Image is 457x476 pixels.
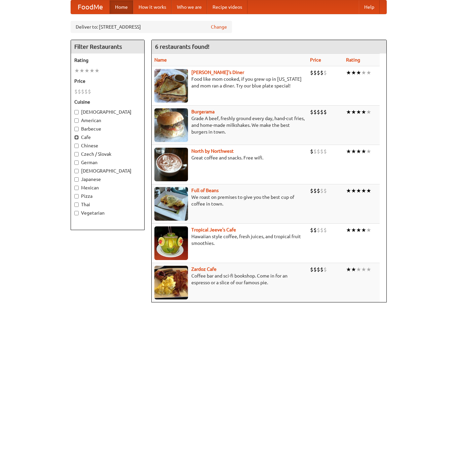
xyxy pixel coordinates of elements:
[346,266,351,273] li: ★
[74,193,141,199] label: Pizza
[74,110,79,114] input: [DEMOGRAPHIC_DATA]
[310,108,313,116] li: $
[191,188,219,193] b: Full of Beans
[356,69,361,76] li: ★
[74,117,141,124] label: American
[351,266,356,273] li: ★
[74,168,141,174] label: [DEMOGRAPHIC_DATA]
[74,67,79,74] li: ★
[74,169,79,173] input: [DEMOGRAPHIC_DATA]
[81,88,84,95] li: $
[310,69,313,76] li: $
[154,115,305,135] p: Grade A beef, freshly ground every day, hand-cut fries, and home-made milkshakes. We make the bes...
[320,69,323,76] li: $
[361,226,366,234] li: ★
[317,148,320,155] li: $
[74,211,79,215] input: Vegetarian
[154,187,188,221] img: beans.jpg
[74,57,141,64] h5: Rating
[317,69,320,76] li: $
[351,226,356,234] li: ★
[74,176,141,183] label: Japanese
[154,108,188,142] img: burgerama.jpg
[351,69,356,76] li: ★
[154,148,188,181] img: north.jpg
[320,226,323,234] li: $
[346,226,351,234] li: ★
[89,67,94,74] li: ★
[346,187,351,194] li: ★
[74,151,141,157] label: Czech / Slovak
[71,0,110,14] a: FoodMe
[74,201,141,208] label: Thai
[356,226,361,234] li: ★
[310,226,313,234] li: $
[207,0,247,14] a: Recipe videos
[356,266,361,273] li: ★
[310,187,313,194] li: $
[317,226,320,234] li: $
[154,76,305,89] p: Food like mom cooked, if you grew up in [US_STATE] and mom ran a diner. Try our blue plate special!
[154,226,188,260] img: jeeves.jpg
[346,108,351,116] li: ★
[351,148,356,155] li: ★
[74,78,141,84] h5: Price
[191,266,217,272] a: Zardoz Cafe
[323,187,327,194] li: $
[94,67,100,74] li: ★
[366,148,371,155] li: ★
[351,108,356,116] li: ★
[74,88,78,95] li: $
[74,99,141,105] h5: Cuisine
[356,148,361,155] li: ★
[74,194,79,198] input: Pizza
[172,0,207,14] a: Who we are
[346,148,351,155] li: ★
[361,69,366,76] li: ★
[155,43,210,50] ng-pluralize: 6 restaurants found!
[191,227,236,232] a: Tropical Jeeve's Cafe
[191,148,234,154] a: North by Northwest
[74,142,141,149] label: Chinese
[317,187,320,194] li: $
[74,127,79,131] input: Barbecue
[359,0,380,14] a: Help
[74,186,79,190] input: Mexican
[313,226,317,234] li: $
[310,148,313,155] li: $
[361,187,366,194] li: ★
[323,148,327,155] li: $
[361,148,366,155] li: ★
[313,148,317,155] li: $
[74,159,141,166] label: German
[154,194,305,207] p: We roast on premises to give you the best cup of coffee in town.
[74,144,79,148] input: Chinese
[366,108,371,116] li: ★
[74,177,79,182] input: Japanese
[71,40,144,53] h4: Filter Restaurants
[154,154,305,161] p: Great coffee and snacks. Free wifi.
[84,88,88,95] li: $
[154,272,305,286] p: Coffee bar and sci-fi bookshop. Come in for an espresso or a slice of our famous pie.
[320,108,323,116] li: $
[320,266,323,273] li: $
[313,108,317,116] li: $
[366,69,371,76] li: ★
[74,125,141,132] label: Barbecue
[74,135,79,140] input: Cafe
[320,148,323,155] li: $
[323,69,327,76] li: $
[191,109,215,114] a: Burgerama
[317,108,320,116] li: $
[361,266,366,273] li: ★
[356,108,361,116] li: ★
[74,184,141,191] label: Mexican
[191,70,244,75] b: [PERSON_NAME]'s Diner
[74,160,79,165] input: German
[71,21,232,33] div: Deliver to: [STREET_ADDRESS]
[79,67,84,74] li: ★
